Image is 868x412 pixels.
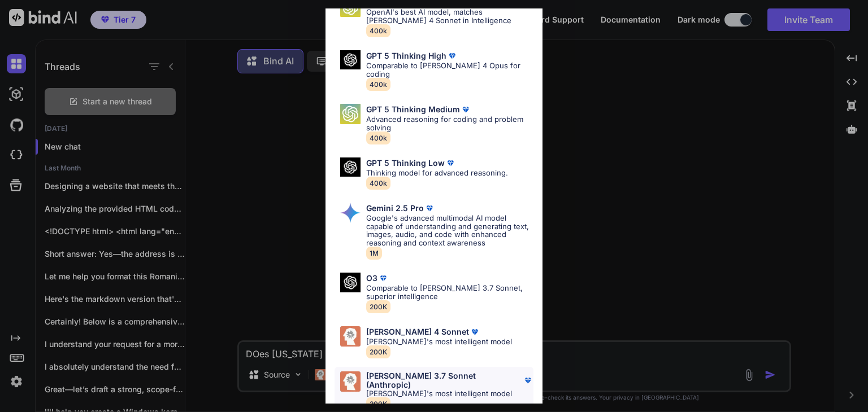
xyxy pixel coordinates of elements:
img: premium [377,273,389,284]
p: GPT 5 Thinking High [366,51,446,60]
p: Comparable to [PERSON_NAME] 4 Opus for coding [366,62,533,78]
span: 200K [366,300,390,313]
img: premium [522,375,533,386]
p: [PERSON_NAME]'s most intelligent model [366,389,533,398]
span: 400k [366,78,390,91]
img: premium [460,104,471,115]
p: [PERSON_NAME]'s most intelligent model [366,338,512,346]
p: Advanced reasoning for coding and problem solving [366,115,533,132]
p: [PERSON_NAME] 4 Sonnet [366,327,469,336]
p: Gemini 2.5 Pro [366,204,424,213]
span: 200K [366,345,390,358]
img: Pick Models [340,157,361,177]
p: OpenAI's best AI model, matches [PERSON_NAME] 4 Sonnet in Intelligence [366,8,533,25]
img: premium [445,157,456,169]
p: Comparable to [PERSON_NAME] 3.7 Sonnet, superior intelligence [366,284,533,301]
img: premium [469,326,480,338]
img: Pick Models [340,326,361,347]
p: O3 [366,274,377,283]
img: Pick Models [340,104,361,124]
p: [PERSON_NAME] 3.7 Sonnet (Anthropic) [366,371,522,389]
span: 400k [366,24,390,37]
img: Pick Models [340,203,361,223]
img: premium [446,50,458,62]
p: Google's advanced multimodal AI model capable of understanding and generating text, images, audio... [366,214,533,248]
p: GPT 5 Thinking Medium [366,105,460,114]
span: 200K [366,397,390,410]
img: Pick Models [340,273,361,292]
p: Thinking model for advanced reasoning. [366,169,508,177]
img: Pick Models [340,371,361,392]
img: Pick Models [340,50,361,70]
span: 1M [366,247,382,260]
span: 400k [366,177,390,190]
img: premium [424,203,435,214]
span: 400k [366,132,390,144]
p: GPT 5 Thinking Low [366,159,445,168]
